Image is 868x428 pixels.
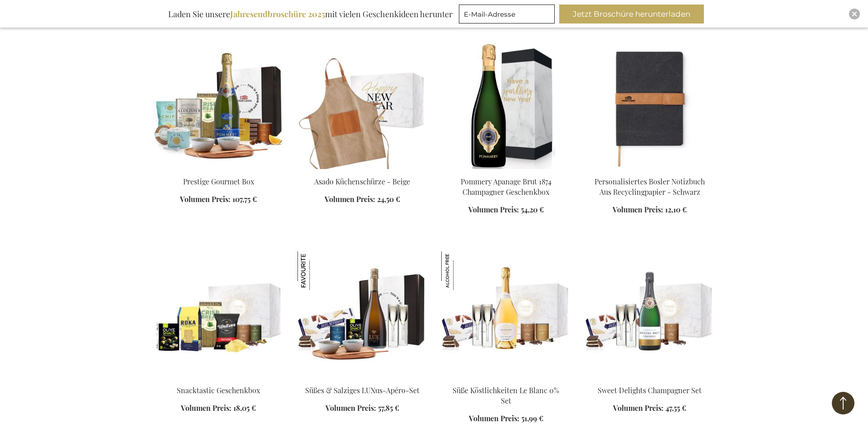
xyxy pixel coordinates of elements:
a: Volumen Preis: 107,75 € [180,194,257,205]
a: Volumen Preis: 54,20 € [468,205,544,215]
a: Asado Küchenschürze - Beige [314,177,410,186]
span: 47,55 € [665,403,686,413]
img: Personalised Bosler Recycled Paper Notebook - Black [585,42,714,169]
img: Pommery Apanage Brut 1874 Champagne Gift Box [441,42,571,169]
div: Laden Sie unsere mit vielen Geschenkideen herunter [164,5,457,24]
a: Sweet Delights Le Blanc 0% Set Süße Köstlichkeiten Le Blanc 0% Set [441,374,571,383]
span: Volumen Preis: [180,194,231,204]
a: Personalisiertes Bosler Notizbuch Aus Recyclingpapier - Schwarz [594,177,705,197]
img: Süße Köstlichkeiten Le Blanc 0% Set [441,251,480,290]
a: Volumen Preis: 24,50 € [325,194,400,205]
span: 51,99 € [521,414,543,423]
img: Süßes & Salziges LUXus-Apéro-Set [297,251,336,290]
img: Sweet Delights Le Blanc 0% Set [441,251,571,378]
a: Sweet Delights Champagne Set [585,374,714,383]
a: Prestige Gourmet Box [154,165,283,174]
span: 12,10 € [665,205,687,214]
span: Volumen Preis: [469,414,519,423]
span: 18,05 € [233,403,256,413]
span: Volumen Preis: [613,403,664,413]
a: Volumen Preis: 57,85 € [325,403,399,414]
input: E-Mail-Adresse [459,5,555,24]
span: Volumen Preis: [325,194,375,204]
button: Jetzt Broschüre herunterladen [559,5,704,24]
span: 24,50 € [377,194,400,204]
img: Sweet & Salty LUXury Apéro Set [297,251,427,378]
img: Snacktastic Gift Box [154,251,283,378]
a: Süße Köstlichkeiten Le Blanc 0% Set [453,386,559,405]
span: 107,75 € [232,194,257,204]
form: marketing offers and promotions [459,5,557,26]
a: Sweet Delights Champagner Set [598,386,702,395]
span: 57,85 € [378,403,399,413]
a: Pommery Apanage Brut 1874 Champagne Gift Box [441,165,571,174]
div: Close [849,9,860,19]
img: Prestige Gourmet Box [154,42,283,169]
span: Volumen Preis: [325,403,376,413]
span: Volumen Preis: [613,205,663,214]
img: Vinga of Sweden Asado Küchenschürze - Beige | Exclusive Business Gifts [297,42,427,169]
img: Sweet Delights Champagne Set [585,251,714,378]
span: Volumen Preis: [468,205,519,214]
a: Snacktastic Geschenkbox [177,386,260,395]
img: Close [852,11,857,17]
a: Snacktastic Gift Box [154,374,283,383]
a: Sweet & Salty LUXury Apéro Set Süßes & Salziges LUXus-Apéro-Set [297,374,427,383]
a: Volumen Preis: 51,99 € [469,414,543,424]
span: Volumen Preis: [181,403,231,413]
a: Volumen Preis: 18,05 € [181,403,256,414]
a: Volumen Preis: 47,55 € [613,403,686,414]
a: Vinga of Sweden Asado Küchenschürze - Beige | Exclusive Business Gifts [297,165,427,174]
a: Personalised Bosler Recycled Paper Notebook - Black [585,165,714,174]
b: Jahresendbroschüre 2025 [230,9,325,19]
a: Prestige Gourmet Box [183,177,254,186]
span: 54,20 € [521,205,544,214]
a: Pommery Apanage Brut 1874 Champagner Geschenkbox [461,177,552,197]
a: Volumen Preis: 12,10 € [613,205,687,215]
a: Süßes & Salziges LUXus-Apéro-Set [305,386,420,395]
